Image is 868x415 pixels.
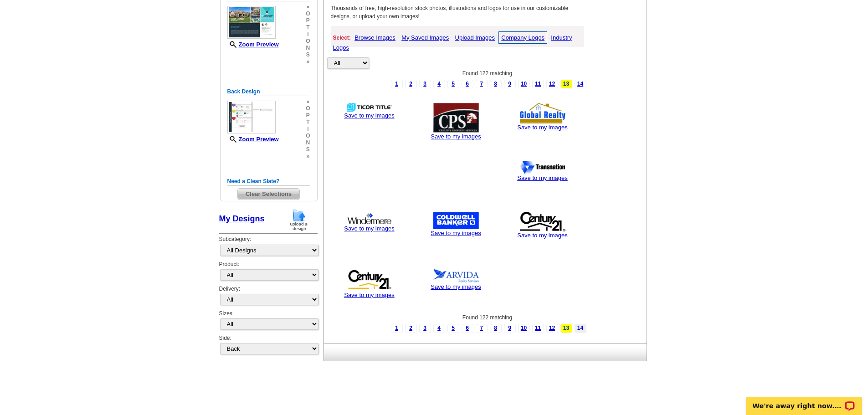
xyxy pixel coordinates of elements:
a: Zoom Preview [227,136,279,143]
a: Industry Logos [333,32,572,53]
a: 8 [490,324,502,333]
a: 14 [575,324,586,333]
a: Zoom Preview [227,41,279,48]
a: 10 [518,80,530,88]
div: Product: [219,261,318,285]
div: Delivery: [219,285,318,310]
img: th_C21Logo.jpg [347,269,392,291]
span: t [306,24,310,31]
span: i [306,31,310,38]
a: 12 [546,324,558,333]
span: o [306,10,310,17]
a: My Designs [219,214,265,223]
a: 3 [419,324,431,333]
span: o [306,38,310,45]
a: My Saved Images [399,32,451,43]
a: 14 [575,80,586,88]
a: Save to my images [517,124,568,131]
img: th_windermere_color_logo.jpg [347,212,392,225]
a: 12 [546,80,558,88]
a: Save to my images [344,112,395,119]
span: Clear Selections [238,189,299,200]
div: Subcategory: [219,236,318,260]
p: Thousands of free, high-resolution stock photos, illustrations and logos for use in our customiza... [326,5,587,20]
span: i [306,126,310,133]
a: 10 [518,324,530,333]
a: 5 [447,324,459,333]
h5: Need a Clean Slate? [227,177,310,186]
span: o [306,105,310,112]
img: th_coldwell.jpg [433,212,479,229]
span: t [306,119,310,126]
span: o [306,133,310,139]
span: s [306,146,310,153]
a: 2 [405,80,417,88]
a: 9 [504,80,516,88]
a: 8 [490,80,502,88]
a: 4 [433,324,445,333]
a: 2 [405,324,417,333]
a: Company Logos [498,31,547,44]
div: Found 122 matching [326,314,649,322]
a: 11 [532,80,544,88]
span: » [306,58,310,65]
img: th_globalrealtylogo.jpg [520,103,565,123]
iframe: LiveChat chat widget [740,386,868,415]
img: th_arvida.jpg [433,269,479,283]
a: 5 [447,80,459,88]
a: 1 [391,80,403,88]
a: Save to my images [344,292,395,298]
span: 13 [560,324,572,333]
img: th_CPSintro.jpg [433,103,479,133]
a: Save to my images [431,230,481,236]
span: n [306,45,310,51]
span: 13 [560,80,572,88]
a: 7 [476,324,488,333]
strong: Select: [333,35,351,41]
a: 9 [504,324,516,333]
a: Save to my images [344,225,395,232]
a: Save to my images [517,174,568,181]
a: Save to my images [431,283,481,290]
a: 1 [391,324,403,333]
a: Save to my images [517,232,568,239]
img: small-thumb.jpg [227,101,276,133]
img: th_TransnationLogo.jpg [520,161,565,174]
img: upload-design [287,208,311,231]
span: p [306,17,310,24]
span: p [306,112,310,119]
a: 11 [532,324,544,333]
a: 6 [462,80,473,88]
div: Side: [219,334,318,355]
a: Browse Images [352,32,398,43]
img: th_ticortitle_proc.jpg [347,103,392,112]
a: 6 [462,324,473,333]
a: 4 [433,80,445,88]
span: n [306,139,310,146]
span: s [306,51,310,58]
img: th_century21.jpg [520,212,565,231]
h5: Back Design [227,87,310,96]
div: Found 122 matching [326,70,649,77]
span: » [306,98,310,105]
a: Save to my images [431,133,481,140]
a: Upload Images [453,32,497,43]
span: » [306,4,310,10]
a: 3 [419,80,431,88]
span: » [306,153,310,160]
div: Sizes: [219,310,318,334]
a: 7 [476,80,488,88]
img: small-thumb.jpg [227,6,276,39]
